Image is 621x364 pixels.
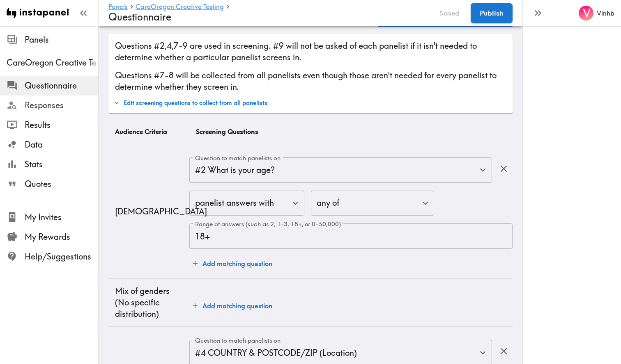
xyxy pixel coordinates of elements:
a: Panels [108,3,128,11]
span: CareOregon Creative Testing [7,57,98,68]
div: Questions #2,4,7-9 are used in screening. #9 will not be asked of each panelist if it isn't neede... [112,37,509,63]
span: Data [25,139,98,150]
div: panelist answers with [189,191,304,216]
th: Audience Criteria [108,120,189,144]
p: Mix of genders (No specific distribution) [115,285,183,320]
span: Help/Suggestions [25,251,98,262]
label: Question to match panelists on [195,154,281,163]
span: Stats [25,159,98,170]
button: Add matching question [189,255,276,272]
h4: Questionnaire [108,11,428,23]
button: Add matching question [189,298,276,314]
button: Open [476,164,489,176]
div: any of [311,191,434,216]
span: Quotes [25,178,98,190]
span: Questionnaire [25,80,98,91]
a: CareOregon Creative Testing [136,3,224,11]
span: My Rewards [25,231,98,243]
span: My Invites [25,212,98,223]
button: Publish [471,3,513,23]
label: Question to match panelists on [195,336,281,345]
label: Range of answers (such as 2, 1-3, 18+, or 0-50,000) [195,220,341,229]
span: Results [25,119,98,131]
h6: Vinhb [597,9,614,18]
p: [DEMOGRAPHIC_DATA] [115,206,183,217]
button: Edit screening questions to collect from all panelists [112,96,269,110]
div: Questions #7-8 will be collected from all panelists even though those aren't needed for every pan... [112,66,509,93]
button: Open [476,346,489,359]
span: Panels [25,34,98,45]
th: Screening Questions [189,120,513,144]
span: V [583,6,591,20]
span: Responses [25,100,98,111]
